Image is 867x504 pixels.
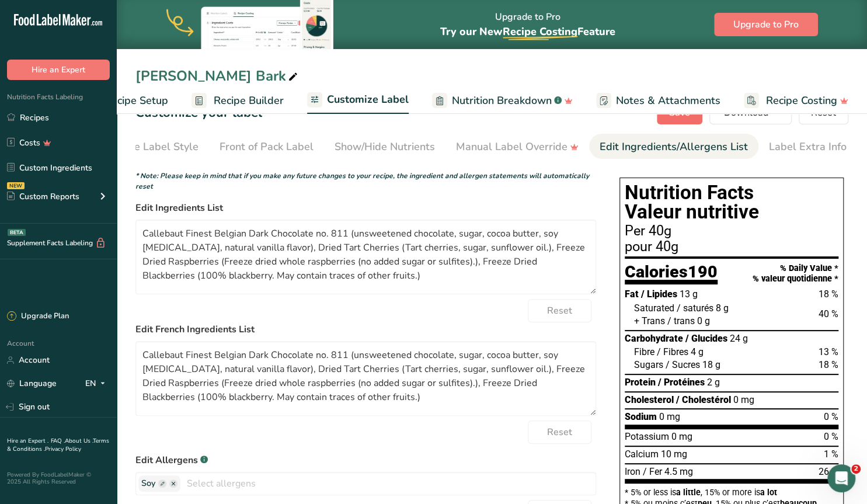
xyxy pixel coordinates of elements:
span: / trans [667,315,695,326]
span: Nutrition Breakdown [452,93,552,109]
span: Reset [547,425,572,439]
span: / Fer [643,466,662,477]
span: / Fibres [657,346,688,357]
a: Nutrition Breakdown [432,88,573,114]
span: 13 g [680,289,698,300]
span: 2 g [707,377,720,388]
a: Notes & Attachments [596,88,720,114]
span: Customize Label [327,92,409,107]
span: a lot [760,488,777,497]
span: Cholesterol [625,394,674,405]
span: Recipe Costing [503,25,577,39]
div: Choose Label Style [105,139,199,155]
div: NEW [7,182,25,189]
a: Language [7,373,57,394]
span: Fat [625,289,639,300]
span: 0 mg [671,431,692,442]
div: pour 40g [625,240,838,254]
span: Iron [625,466,640,477]
a: Recipe Costing [744,88,848,114]
div: Label Extra Info [769,139,847,155]
div: Powered By FoodLabelMaker © 2025 All Rights Reserved [7,471,110,485]
i: * Note: Please keep in mind that if you make any future changes to your recipe, the ingredient an... [135,171,589,191]
span: / Lipides [641,289,677,300]
span: Recipe Builder [214,93,284,109]
span: Notes & Attachments [616,93,720,109]
span: 26 % [819,466,838,477]
span: / Cholestérol [676,394,731,405]
h1: Nutrition Facts Valeur nutritive [625,183,838,222]
span: 10 mg [661,449,687,460]
span: 0 % [824,431,838,442]
span: 18 % [819,289,838,300]
div: [PERSON_NAME] Bark [135,65,300,86]
span: Potassium [625,431,669,442]
div: Upgrade Plan [7,311,69,322]
a: Customize Label [307,86,409,114]
span: 4.5 mg [664,466,693,477]
span: 0 % [824,411,838,422]
button: Reset [528,299,591,322]
span: 8 g [716,303,729,314]
input: Select allergens [180,474,596,492]
div: EN [85,377,110,391]
span: Carbohydrate [625,333,683,344]
span: / Glucides [685,333,727,344]
div: Upgrade to Pro [440,1,615,49]
span: Upgrade to Pro [733,18,799,32]
span: 0 mg [733,394,754,405]
a: FAQ . [51,437,65,445]
span: 2 [851,464,861,474]
div: Edit Ingredients/Allergens List [600,139,748,155]
span: Recipe Setup [105,93,168,109]
span: Reset [547,304,572,318]
span: Try our New Feature [440,25,615,39]
button: Hire an Expert [7,60,110,80]
iframe: Intercom live chat [827,464,855,492]
span: Sodium [625,411,657,422]
a: Recipe Setup [82,88,168,114]
a: Hire an Expert . [7,437,48,445]
span: 13 % [819,346,838,357]
label: Edit Ingredients List [135,201,596,215]
span: 4 g [691,346,704,357]
a: Privacy Policy [45,445,81,453]
div: Custom Reports [7,190,79,203]
span: 18 % [819,359,838,370]
a: Terms & Conditions . [7,437,109,453]
span: 18 g [702,359,720,370]
button: Reset [528,420,591,444]
div: Show/Hide Nutrients [335,139,435,155]
span: 24 g [730,333,748,344]
a: About Us . [65,437,93,445]
span: / saturés [677,303,713,314]
div: Front of Pack Label [220,139,314,155]
span: 190 [688,262,718,281]
span: a little [676,488,701,497]
a: Recipe Builder [191,88,284,114]
span: 1 % [824,449,838,460]
span: Calcium [625,449,659,460]
span: Sugars [634,359,663,370]
span: Recipe Costing [766,93,837,109]
span: 40 % [819,308,838,319]
span: 0 mg [659,411,680,422]
span: + Trans [634,315,665,326]
span: Fibre [634,346,654,357]
div: Calories [625,263,718,285]
label: Edit French Ingredients List [135,322,596,336]
div: Manual Label Override [456,139,579,155]
label: Edit Allergens [135,453,596,467]
button: Upgrade to Pro [714,13,818,36]
span: / Sucres [666,359,700,370]
div: BETA [8,229,26,236]
span: Soy [141,477,155,490]
span: 0 g [697,315,710,326]
span: Protein [625,377,656,388]
div: Per 40g [625,224,838,238]
div: % Daily Value * % valeur quotidienne * [753,263,838,284]
span: Saturated [634,303,674,314]
span: / Protéines [658,377,705,388]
